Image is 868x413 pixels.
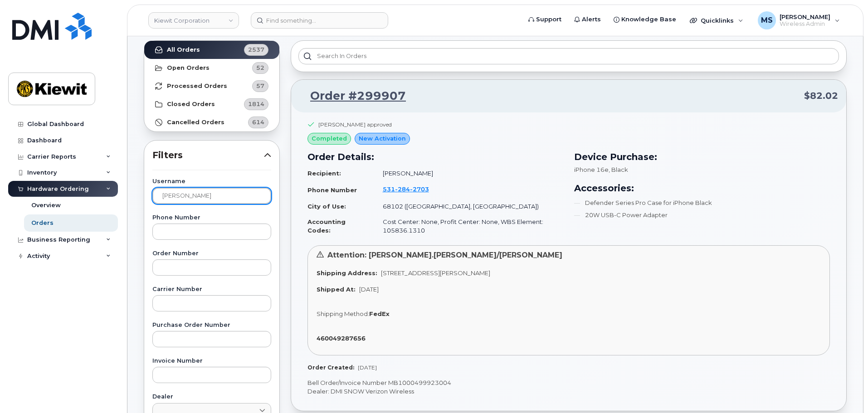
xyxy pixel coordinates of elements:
span: Support [536,15,561,24]
span: New Activation [359,134,406,143]
span: [DATE] [359,286,379,293]
div: Mary Stein [751,11,846,29]
span: 52 [256,63,264,72]
label: Invoice Number [152,358,271,364]
a: Support [522,10,568,29]
span: 531 [383,185,429,193]
iframe: Messenger Launcher [829,374,861,406]
a: Closed Orders1814 [144,95,279,113]
td: [PERSON_NAME] [375,165,563,181]
h3: Accessories: [574,181,830,195]
strong: Cancelled Orders [167,119,224,126]
span: [DATE] [358,364,377,371]
span: MS [761,15,773,26]
a: Knowledge Base [607,10,683,29]
a: Open Orders52 [144,59,279,77]
a: Processed Orders57 [144,77,279,95]
div: Quicklinks [683,11,750,29]
strong: Closed Orders [167,101,215,108]
a: Alerts [568,10,607,29]
label: Order Number [152,251,271,257]
td: Cost Center: None, Profit Center: None, WBS Element: 105836.1310 [375,214,563,238]
span: 57 [256,82,264,90]
strong: Shipping Address: [317,269,377,277]
span: [STREET_ADDRESS][PERSON_NAME] [381,269,490,277]
span: completed [312,134,347,143]
input: Find something... [251,12,388,29]
strong: Phone Number [307,186,357,194]
a: Kiewit Corporation [148,12,239,29]
h3: Device Purchase: [574,150,830,164]
a: Order #299907 [299,88,406,104]
span: 614 [252,118,264,126]
span: Knowledge Base [621,15,676,24]
span: Alerts [582,15,601,24]
span: 2537 [248,45,264,54]
strong: Open Orders [167,64,210,72]
span: $82.02 [804,89,838,102]
span: Quicklinks [701,17,734,24]
a: 5312842703 [383,185,440,193]
span: Filters [152,149,264,162]
strong: Order Created: [307,364,354,371]
strong: Processed Orders [167,83,227,90]
span: Wireless Admin [780,20,830,28]
a: All Orders2537 [144,41,279,59]
label: Dealer [152,394,271,400]
p: Bell Order/Invoice Number MB1000499923004 [307,379,830,387]
strong: Accounting Codes: [307,218,346,234]
strong: All Orders [167,46,200,53]
span: Attention: [PERSON_NAME].[PERSON_NAME]/[PERSON_NAME] [327,251,562,259]
label: Phone Number [152,215,271,221]
strong: Recipient: [307,170,341,177]
strong: City of Use: [307,203,346,210]
strong: 460049287656 [317,335,366,342]
strong: Shipped At: [317,286,356,293]
span: 2703 [410,185,429,193]
strong: FedEx [369,310,390,317]
div: [PERSON_NAME] approved [318,121,392,128]
span: iPhone 16e [574,166,609,173]
label: Username [152,179,271,185]
span: 284 [395,185,410,193]
label: Purchase Order Number [152,322,271,328]
span: 1814 [248,100,264,108]
span: [PERSON_NAME] [780,13,830,20]
p: Dealer: DMI SNOW Verizon Wireless [307,387,830,396]
li: 20W USB-C Power Adapter [574,211,830,219]
td: 68102 ([GEOGRAPHIC_DATA], [GEOGRAPHIC_DATA]) [375,199,563,214]
li: Defender Series Pro Case for iPhone Black [574,199,830,207]
span: , Black [609,166,628,173]
span: Shipping Method: [317,310,369,317]
a: Cancelled Orders614 [144,113,279,131]
a: 460049287656 [317,335,369,342]
input: Search in orders [298,48,839,64]
label: Carrier Number [152,287,271,292]
h3: Order Details: [307,150,563,164]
